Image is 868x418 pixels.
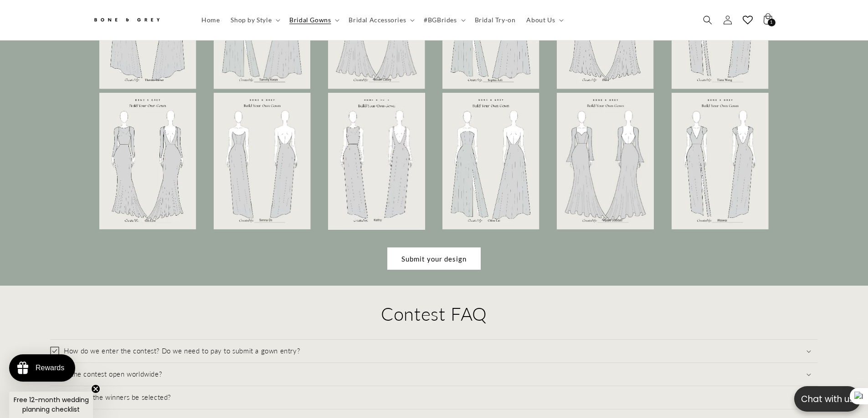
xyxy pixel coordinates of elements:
[50,340,818,363] summary: How do we enter the contest? Do we need to pay to submit a gown entry?
[794,393,861,406] p: Chat with us
[64,370,162,379] h3: Is the contest open worldwide?
[526,16,555,24] span: About Us
[50,386,818,409] summary: How will the winners be selected?
[770,19,773,26] span: 1
[284,10,343,30] summary: Bridal Gowns
[418,10,469,30] summary: #BGBrides
[794,386,861,412] button: Open chatbox
[469,10,521,30] a: Bridal Try-on
[89,9,187,31] a: Bone and Grey Bridal
[225,10,284,30] summary: Shop by Style
[50,302,818,326] h2: Contest FAQ
[343,10,418,30] summary: Bridal Accessories
[424,16,457,24] span: #BGBrides
[64,393,171,402] h3: How will the winners be selected?
[289,16,331,24] span: Bridal Gowns
[521,10,567,30] summary: About Us
[231,16,272,24] span: Shop by Style
[388,248,480,269] a: Submit your design
[64,347,300,356] h3: How do we enter the contest? Do we need to pay to submit a gown entry?
[14,395,89,414] span: Free 12-month wedding planning checklist
[92,13,161,28] img: Bone and Grey Bridal
[9,392,93,418] div: Free 12-month wedding planning checklistClose teaser
[50,363,818,386] summary: Is the contest open worldwide?
[475,16,516,24] span: Bridal Try-on
[196,10,225,30] a: Home
[36,364,64,372] div: Rewards
[349,16,406,24] span: Bridal Accessories
[201,16,220,24] span: Home
[698,10,718,30] summary: Search
[91,384,100,393] button: Close teaser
